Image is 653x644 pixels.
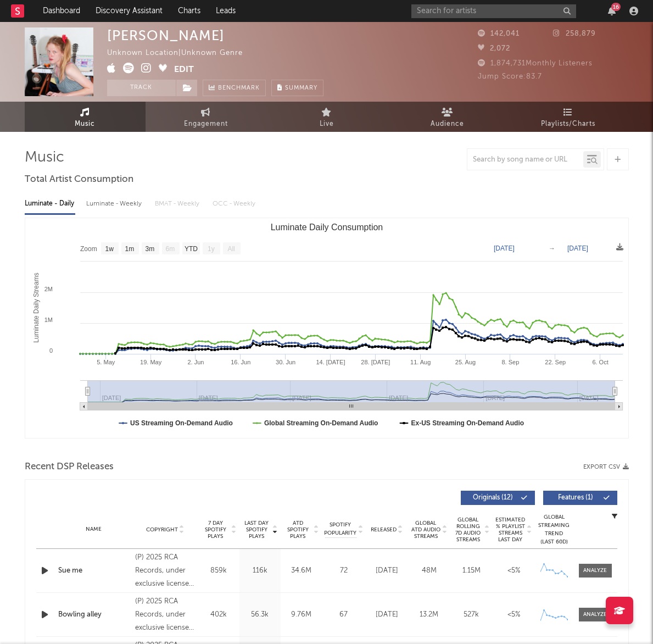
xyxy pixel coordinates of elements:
div: <5% [495,609,532,620]
text: 1w [105,245,114,253]
span: Estimated % Playlist Streams Last Day [495,517,526,543]
text: Zoom [80,245,97,253]
button: Originals(12) [461,491,535,505]
div: 72 [325,565,363,576]
span: Released [371,526,397,533]
span: Last Day Spotify Plays [242,520,271,540]
text: 1M [44,317,52,323]
span: Recent DSP Releases [25,460,114,474]
text: 0 [49,347,52,354]
text: [DATE] [494,245,515,252]
div: Global Streaming Trend (Last 60D) [538,513,571,546]
text: US Streaming On-Demand Audio [130,419,233,427]
span: 7 Day Spotify Plays [201,520,230,540]
text: 11. Aug [410,359,431,365]
text: 25. Aug [455,359,475,365]
text: 14. [DATE] [316,359,345,365]
button: Edit [174,63,194,76]
span: Benchmark [218,82,260,95]
span: 258,879 [553,30,596,37]
text: 2M [44,286,52,292]
text: 5. May [97,359,115,365]
span: 142,041 [478,30,520,37]
button: Summary [271,80,323,96]
text: Luminate Daily Streams [32,273,40,342]
span: Spotify Popularity [324,521,356,537]
span: Total Artist Consumption [25,173,133,186]
text: YTD [184,245,197,253]
a: Bowling alley [58,609,130,620]
a: Playlists/Charts [508,102,629,132]
div: 34.6M [283,565,319,576]
div: 9.76M [283,609,319,620]
text: 6m [165,245,175,253]
input: Search by song name or URL [467,156,583,164]
svg: Luminate Daily Consumption [25,218,628,438]
div: (P) 2025 RCA Records, under exclusive license from [PERSON_NAME] [135,595,195,635]
text: Luminate Daily Consumption [270,223,383,232]
text: → [549,245,555,252]
text: 19. May [140,359,162,365]
text: 6. Oct [592,359,608,365]
div: <5% [495,565,532,576]
text: 8. Sep [501,359,519,365]
div: Luminate - Daily [25,195,75,213]
a: Benchmark [203,80,266,96]
div: 116k [242,565,278,576]
div: 56.3k [242,609,278,620]
span: Copyright [146,526,178,533]
a: Audience [387,102,508,132]
div: Luminate - Weekly [86,195,144,213]
text: 28. [DATE] [361,359,390,365]
span: Jump Score: 83.7 [478,73,542,80]
div: Unknown Location | Unknown Genre [107,47,255,60]
a: Sue me [58,565,130,576]
span: 2,072 [478,45,510,52]
button: Export CSV [583,464,629,470]
text: Global Streaming On-Demand Audio [264,419,378,427]
span: 1,874,731 Monthly Listeners [478,60,593,67]
div: Name [58,525,130,534]
span: Music [75,118,95,131]
text: 16. Jun [231,359,250,365]
span: Live [320,118,334,131]
a: Engagement [146,102,266,132]
div: 67 [325,609,363,620]
div: 402k [201,609,237,620]
button: Track [107,80,176,96]
text: 1m [125,245,134,253]
span: Features ( 1 ) [550,495,601,501]
button: Features(1) [543,491,617,505]
div: [DATE] [369,609,405,620]
text: All [227,245,235,253]
button: 16 [608,7,616,15]
text: 22. Sep [545,359,566,365]
text: Ex-US Streaming On-Demand Audio [411,419,524,427]
div: (P) 2025 RCA Records, under exclusive license from [PERSON_NAME] [135,551,195,591]
span: Global Rolling 7D Audio Streams [453,517,483,543]
span: Originals ( 12 ) [468,495,518,501]
a: Live [266,102,387,132]
span: Summary [285,85,317,91]
div: 16 [611,3,621,11]
input: Search for artists [411,4,576,18]
text: 3m [145,245,154,253]
div: [PERSON_NAME] [107,27,225,43]
a: Music [25,102,146,132]
text: 30. Jun [276,359,295,365]
div: 859k [201,565,237,576]
text: 2. Jun [187,359,204,365]
span: Audience [431,118,464,131]
span: Playlists/Charts [541,118,595,131]
span: Global ATD Audio Streams [411,520,441,540]
text: 1y [208,245,215,253]
div: 13.2M [411,609,448,620]
div: [DATE] [369,565,405,576]
div: 1.15M [453,565,490,576]
span: ATD Spotify Plays [283,520,312,540]
div: 48M [411,565,448,576]
div: 527k [453,609,490,620]
span: Engagement [184,118,228,131]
